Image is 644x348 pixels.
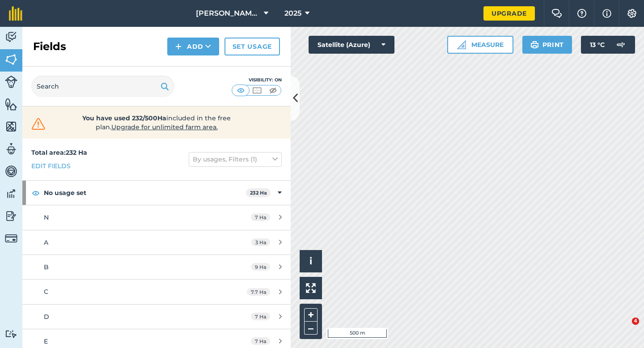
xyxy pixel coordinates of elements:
a: B9 Ha [22,255,291,279]
iframe: Intercom live chat [614,318,635,339]
img: A question mark icon [576,9,587,18]
img: svg+xml;base64,PD94bWwgdmVyc2lvbj0iMS4wIiBlbmNvZGluZz0idXRmLTgiPz4KPCEtLSBHZW5lcmF0b3I6IEFkb2JlIE... [5,165,17,178]
img: svg+xml;base64,PHN2ZyB4bWxucz0iaHR0cDovL3d3dy53My5vcmcvMjAwMC9zdmciIHdpZHRoPSIzMiIgaGVpZ2h0PSIzMC... [30,117,47,131]
input: Search [31,76,174,97]
img: svg+xml;base64,PHN2ZyB4bWxucz0iaHR0cDovL3d3dy53My5vcmcvMjAwMC9zdmciIHdpZHRoPSIxNCIgaGVpZ2h0PSIyNC... [175,41,182,52]
button: Print [522,36,572,54]
span: [PERSON_NAME] & Sons [196,8,260,19]
img: svg+xml;base64,PD94bWwgdmVyc2lvbj0iMS4wIiBlbmNvZGluZz0idXRmLTgiPz4KPCEtLSBHZW5lcmF0b3I6IEFkb2JlIE... [5,232,17,245]
a: Edit fields [31,161,71,171]
span: 7 Ha [251,337,270,345]
span: 3 Ha [251,238,270,246]
img: svg+xml;base64,PD94bWwgdmVyc2lvbj0iMS4wIiBlbmNvZGluZz0idXRmLTgiPz4KPCEtLSBHZW5lcmF0b3I6IEFkb2JlIE... [5,76,17,88]
div: No usage set232 Ha [22,181,291,205]
span: 4 [632,318,639,325]
span: 13 ° C [590,36,605,54]
a: A3 Ha [22,230,291,255]
span: 9 Ha [251,263,270,271]
img: Four arrows, one pointing top left, one top right, one bottom right and the last bottom left [306,283,316,293]
span: i [309,255,312,267]
img: svg+xml;base64,PD94bWwgdmVyc2lvbj0iMS4wIiBlbmNvZGluZz0idXRmLTgiPz4KPCEtLSBHZW5lcmF0b3I6IEFkb2JlIE... [612,36,630,54]
strong: Total area : 232 Ha [31,149,87,157]
span: 7.7 Ha [247,288,270,296]
a: N7 Ha [22,205,291,229]
span: Upgrade for unlimited farm area. [111,123,218,131]
button: 13 °C [581,36,635,54]
a: Upgrade [483,6,535,21]
div: Visibility: On [232,76,282,84]
img: svg+xml;base64,PHN2ZyB4bWxucz0iaHR0cDovL3d3dy53My5vcmcvMjAwMC9zdmciIHdpZHRoPSI1NiIgaGVpZ2h0PSI2MC... [5,120,17,133]
img: svg+xml;base64,PD94bWwgdmVyc2lvbj0iMS4wIiBlbmNvZGluZz0idXRmLTgiPz4KPCEtLSBHZW5lcmF0b3I6IEFkb2JlIE... [5,187,17,200]
img: svg+xml;base64,PHN2ZyB4bWxucz0iaHR0cDovL3d3dy53My5vcmcvMjAwMC9zdmciIHdpZHRoPSI1MCIgaGVpZ2h0PSI0MC... [267,86,279,95]
img: svg+xml;base64,PHN2ZyB4bWxucz0iaHR0cDovL3d3dy53My5vcmcvMjAwMC9zdmciIHdpZHRoPSIxNyIgaGVpZ2h0PSIxNy... [602,8,611,19]
strong: You have used 232/500Ha [82,114,166,122]
span: N [44,213,49,221]
span: C [44,288,48,296]
img: svg+xml;base64,PD94bWwgdmVyc2lvbj0iMS4wIiBlbmNvZGluZz0idXRmLTgiPz4KPCEtLSBHZW5lcmF0b3I6IEFkb2JlIE... [5,330,17,338]
img: svg+xml;base64,PHN2ZyB4bWxucz0iaHR0cDovL3d3dy53My5vcmcvMjAwMC9zdmciIHdpZHRoPSIxOSIgaGVpZ2h0PSIyNC... [161,81,169,92]
a: You have used 232/500Haincluded in the free plan.Upgrade for unlimited farm area. [30,114,284,132]
span: D [44,313,49,321]
img: A cog icon [627,9,637,18]
span: A [44,238,48,246]
a: D7 Ha [22,305,291,329]
img: svg+xml;base64,PD94bWwgdmVyc2lvbj0iMS4wIiBlbmNvZGluZz0idXRmLTgiPz4KPCEtLSBHZW5lcmF0b3I6IEFkb2JlIE... [5,209,17,223]
img: svg+xml;base64,PHN2ZyB4bWxucz0iaHR0cDovL3d3dy53My5vcmcvMjAwMC9zdmciIHdpZHRoPSIxOCIgaGVpZ2h0PSIyNC... [32,187,40,198]
img: svg+xml;base64,PD94bWwgdmVyc2lvbj0iMS4wIiBlbmNvZGluZz0idXRmLTgiPz4KPCEtLSBHZW5lcmF0b3I6IEFkb2JlIE... [5,142,17,156]
img: fieldmargin Logo [9,6,22,21]
button: i [300,250,322,272]
strong: No usage set [44,181,246,205]
span: E [44,337,48,345]
img: svg+xml;base64,PHN2ZyB4bWxucz0iaHR0cDovL3d3dy53My5vcmcvMjAwMC9zdmciIHdpZHRoPSI1MCIgaGVpZ2h0PSI0MC... [235,86,246,95]
span: 7 Ha [251,313,270,320]
img: svg+xml;base64,PHN2ZyB4bWxucz0iaHR0cDovL3d3dy53My5vcmcvMjAwMC9zdmciIHdpZHRoPSI1MCIgaGVpZ2h0PSI0MC... [251,86,263,95]
button: Satellite (Azure) [309,36,394,54]
img: svg+xml;base64,PHN2ZyB4bWxucz0iaHR0cDovL3d3dy53My5vcmcvMjAwMC9zdmciIHdpZHRoPSIxOSIgaGVpZ2h0PSIyNC... [530,39,539,50]
button: Measure [447,36,513,54]
button: + [304,308,318,322]
span: included in the free plan . [61,114,252,132]
strong: 232 Ha [250,190,267,196]
span: 2025 [284,8,301,19]
a: Set usage [225,38,280,55]
img: svg+xml;base64,PD94bWwgdmVyc2lvbj0iMS4wIiBlbmNvZGluZz0idXRmLTgiPz4KPCEtLSBHZW5lcmF0b3I6IEFkb2JlIE... [5,30,17,44]
img: Ruler icon [457,40,466,49]
button: – [304,322,318,335]
span: 7 Ha [251,213,270,221]
img: svg+xml;base64,PHN2ZyB4bWxucz0iaHR0cDovL3d3dy53My5vcmcvMjAwMC9zdmciIHdpZHRoPSI1NiIgaGVpZ2h0PSI2MC... [5,53,17,66]
img: Two speech bubbles overlapping with the left bubble in the forefront [551,9,562,18]
span: B [44,263,49,271]
button: Add [167,38,219,55]
a: C7.7 Ha [22,280,291,304]
img: svg+xml;base64,PHN2ZyB4bWxucz0iaHR0cDovL3d3dy53My5vcmcvMjAwMC9zdmciIHdpZHRoPSI1NiIgaGVpZ2h0PSI2MC... [5,98,17,111]
h2: Fields [33,39,66,54]
button: By usages, Filters (1) [189,152,282,166]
